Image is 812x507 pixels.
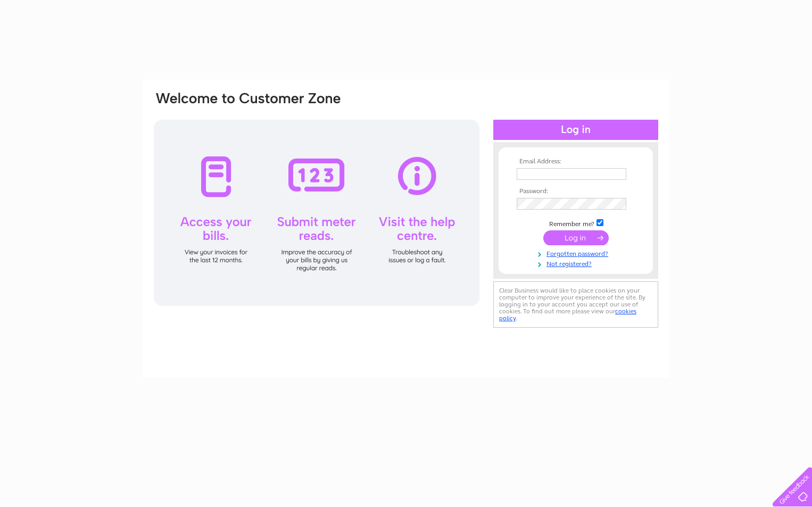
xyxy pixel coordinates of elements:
[499,307,636,322] a: cookies policy
[517,258,637,268] a: Not registered?
[493,281,658,328] div: Clear Business would like to place cookies on your computer to improve your experience of the sit...
[514,158,637,165] th: Email Address:
[514,218,637,228] td: Remember me?
[543,230,609,245] input: Submit
[514,188,637,195] th: Password:
[517,248,637,258] a: Forgotten password?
